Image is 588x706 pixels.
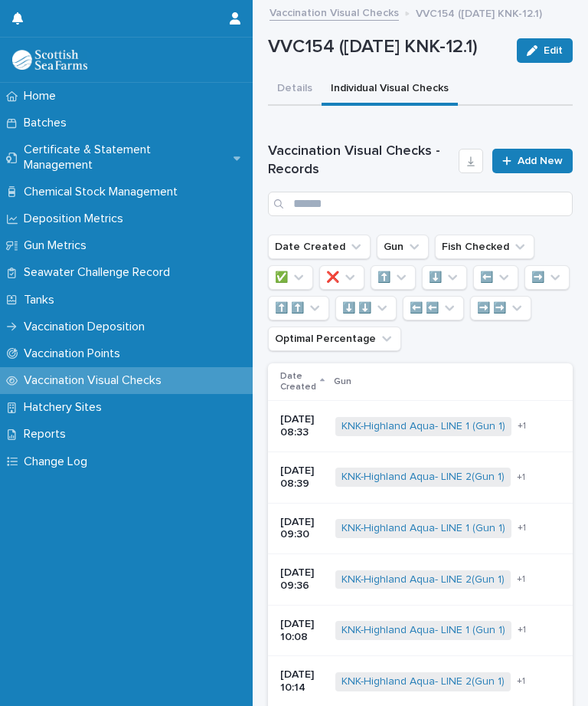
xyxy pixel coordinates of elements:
[268,192,573,216] input: Search
[18,320,157,334] p: Vaccination Deposition
[18,89,68,103] p: Home
[18,427,78,442] p: Reports
[280,618,323,644] p: [DATE] 10:08
[280,465,323,491] p: [DATE] 08:39
[280,368,316,396] p: Date Created
[18,346,132,361] p: Vaccination Points
[377,235,429,259] button: Gun
[518,422,526,431] span: + 1
[517,575,525,584] span: + 1
[18,143,234,172] p: Certificate & Statement Management
[544,45,563,56] span: Edit
[470,296,531,320] button: ➡️ ➡️
[268,296,329,320] button: ⬆️ ⬆️
[280,516,323,542] p: [DATE] 09:30
[341,522,505,535] a: KNK-Highland Aqua- LINE 1 (Gun 1)
[435,235,534,259] button: Fish Checked
[268,327,401,351] button: Optimal Percentage
[524,265,570,290] button: ➡️
[334,373,351,390] p: Gun
[18,455,100,469] p: Change Log
[268,235,371,259] button: Date Created
[371,265,416,290] button: ⬆️
[18,238,99,253] p: Gun Metrics
[319,265,364,290] button: ❌
[341,420,505,433] a: KNK-Highland Aqua- LINE 1 (Gun 1)
[341,624,505,637] a: KNK-Highland Aqua- LINE 1 (Gun 1)
[269,3,399,21] a: Vaccination Visual Checks
[518,156,563,166] span: Add New
[280,413,323,439] p: [DATE] 08:33
[403,296,464,320] button: ⬅️ ⬅️
[18,116,79,130] p: Batches
[473,265,518,290] button: ⬅️
[518,626,526,635] span: + 1
[18,293,67,307] p: Tanks
[12,50,87,70] img: uOABhIYSsOPhGJQdTwEw
[341,573,505,586] a: KNK-Highland Aqua- LINE 2(Gun 1)
[422,265,467,290] button: ⬇️
[335,296,397,320] button: ⬇️ ⬇️
[517,473,525,482] span: + 1
[18,185,190,199] p: Chemical Stock Management
[268,265,313,290] button: ✅
[517,677,525,686] span: + 1
[517,38,573,63] button: Edit
[18,265,182,280] p: Seawater Challenge Record
[280,566,323,593] p: [DATE] 09:36
[268,74,322,106] button: Details
[341,471,505,484] a: KNK-Highland Aqua- LINE 2(Gun 1)
[18,373,174,388] p: Vaccination Visual Checks
[341,675,505,688] a: KNK-Highland Aqua- LINE 2(Gun 1)
[416,4,542,21] p: VVC154 ([DATE] KNK-12.1)
[518,524,526,533] span: + 1
[18,212,136,226] p: Deposition Metrics
[268,143,452,179] h1: Vaccination Visual Checks - Records
[280,668,323,695] p: [DATE] 10:14
[322,74,458,106] button: Individual Visual Checks
[18,400,114,415] p: Hatchery Sites
[492,149,573,173] a: Add New
[268,36,505,58] p: VVC154 ([DATE] KNK-12.1)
